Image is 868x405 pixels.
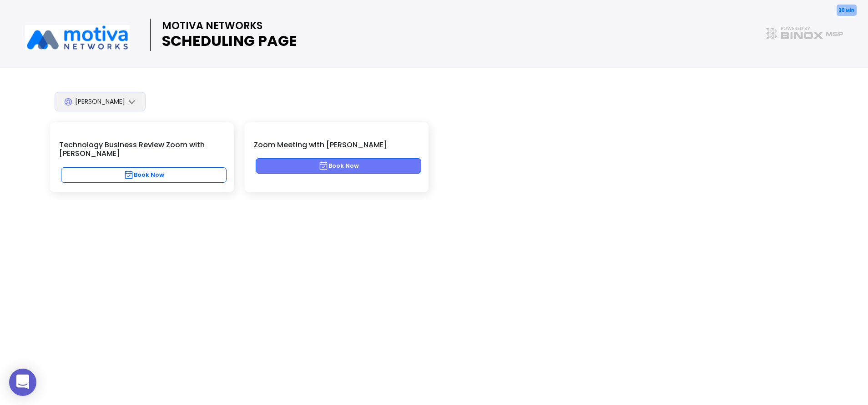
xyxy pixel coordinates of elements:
img: binox-logo [759,18,850,40]
span: [PERSON_NAME] [75,97,125,106]
img: company-logo [18,18,136,50]
button: Book Now [61,167,227,183]
button: Book Now [256,158,421,174]
h3: Technology Business Review Zoom with [PERSON_NAME] [59,140,225,158]
span: 30 Min [837,5,857,16]
h3: Zoom Meeting with [PERSON_NAME] [254,140,419,149]
span: MOTIVA NETWORKS [150,19,262,33]
span: SCHEDULING PAGE [150,30,297,51]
